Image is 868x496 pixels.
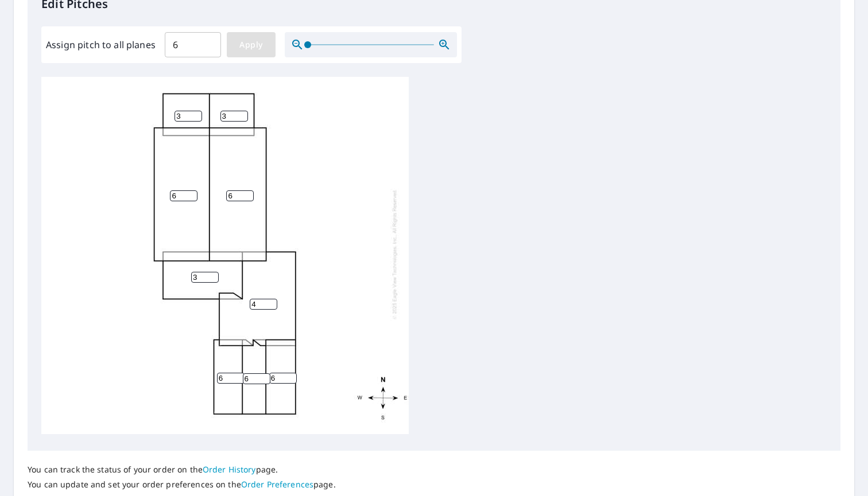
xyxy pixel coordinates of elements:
[28,479,336,490] p: You can update and set your order preferences on the page.
[165,29,221,61] input: 00.0
[227,32,276,57] button: Apply
[203,464,256,475] a: Order History
[241,479,313,490] a: Order Preferences
[236,38,266,52] span: Apply
[46,38,156,52] label: Assign pitch to all planes
[28,464,336,475] p: You can track the status of your order on the page.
